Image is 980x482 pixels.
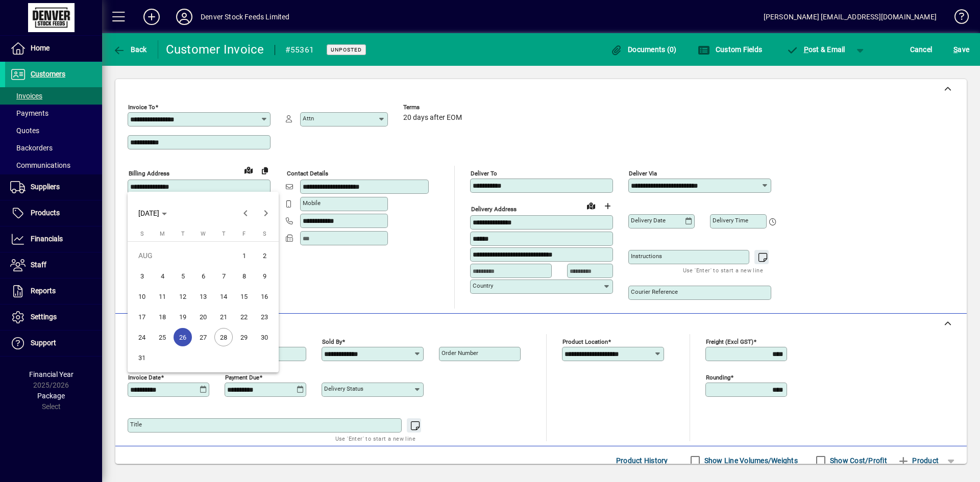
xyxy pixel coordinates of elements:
[194,267,212,285] span: 6
[132,307,152,327] button: Sun Aug 17 2025
[256,203,276,223] button: Next month
[235,328,253,346] span: 29
[235,267,253,285] span: 8
[214,287,233,306] span: 14
[255,308,274,326] span: 23
[213,266,234,286] button: Thu Aug 07 2025
[160,231,165,237] span: M
[173,307,193,327] button: Tue Aug 19 2025
[174,308,192,326] span: 19
[140,231,144,237] span: S
[234,307,254,327] button: Fri Aug 22 2025
[213,307,234,327] button: Thu Aug 21 2025
[235,203,256,223] button: Previous month
[235,308,253,326] span: 22
[174,287,192,306] span: 12
[153,308,171,326] span: 18
[153,267,171,285] span: 4
[263,231,266,237] span: S
[174,267,192,285] span: 5
[193,286,213,307] button: Wed Aug 13 2025
[213,286,234,307] button: Thu Aug 14 2025
[194,308,212,326] span: 20
[153,328,171,346] span: 25
[173,266,193,286] button: Tue Aug 05 2025
[234,266,254,286] button: Fri Aug 08 2025
[194,287,212,306] span: 13
[242,231,246,237] span: F
[132,266,152,286] button: Sun Aug 03 2025
[181,231,185,237] span: T
[138,209,159,217] span: [DATE]
[254,266,275,286] button: Sat Aug 09 2025
[173,327,193,347] button: Tue Aug 26 2025
[134,204,171,222] button: Choose month and year
[214,308,233,326] span: 21
[152,266,173,286] button: Mon Aug 04 2025
[152,286,173,307] button: Mon Aug 11 2025
[193,266,213,286] button: Wed Aug 06 2025
[132,245,234,266] td: AUG
[255,287,274,306] span: 16
[234,286,254,307] button: Fri Aug 15 2025
[193,327,213,347] button: Wed Aug 27 2025
[255,246,274,265] span: 2
[234,245,254,266] button: Fri Aug 01 2025
[222,231,226,237] span: T
[132,286,152,307] button: Sun Aug 10 2025
[254,286,275,307] button: Sat Aug 16 2025
[133,267,151,285] span: 3
[254,327,275,347] button: Sat Aug 30 2025
[194,328,212,346] span: 27
[132,347,152,368] button: Sun Aug 31 2025
[255,328,274,346] span: 30
[133,287,151,306] span: 10
[254,307,275,327] button: Sat Aug 23 2025
[133,308,151,326] span: 17
[213,327,234,347] button: Thu Aug 28 2025
[193,307,213,327] button: Wed Aug 20 2025
[234,327,254,347] button: Fri Aug 29 2025
[132,327,152,347] button: Sun Aug 24 2025
[235,246,253,265] span: 1
[235,287,253,306] span: 15
[133,328,151,346] span: 24
[201,231,206,237] span: W
[133,348,151,367] span: 31
[173,286,193,307] button: Tue Aug 12 2025
[153,287,171,306] span: 11
[174,328,192,346] span: 26
[255,267,274,285] span: 9
[254,245,275,266] button: Sat Aug 02 2025
[214,267,233,285] span: 7
[152,327,173,347] button: Mon Aug 25 2025
[214,328,233,346] span: 28
[152,307,173,327] button: Mon Aug 18 2025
